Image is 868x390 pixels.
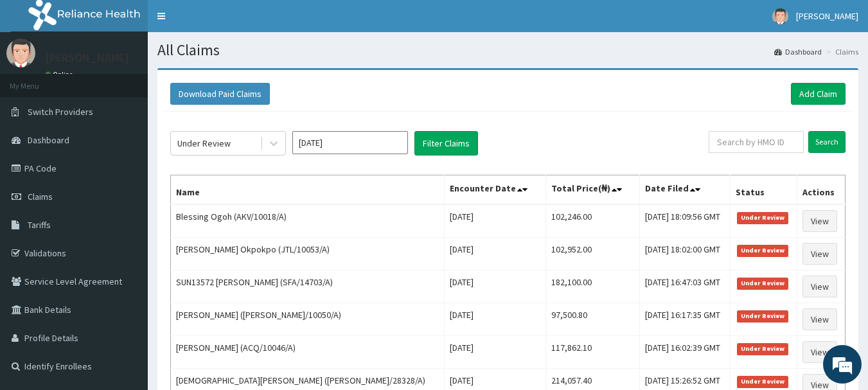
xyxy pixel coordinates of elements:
[45,70,76,79] a: Online
[545,238,639,270] td: 102,952.00
[292,131,408,154] input: Select Month and Year
[444,238,545,270] td: [DATE]
[171,238,445,270] td: [PERSON_NAME] Okpokpo (JTL/10053/A)
[45,52,129,64] p: [PERSON_NAME]
[737,310,789,322] span: Under Review
[444,204,545,238] td: [DATE]
[171,336,445,369] td: [PERSON_NAME] (ACQ/10046/A)
[730,175,797,205] th: Status
[639,336,730,369] td: [DATE] 16:02:39 GMT
[24,64,52,96] img: d_794563401_company_1708531726252_794563401
[28,106,93,118] span: Switch Providers
[171,303,445,336] td: [PERSON_NAME] ([PERSON_NAME]/10050/A)
[737,212,789,224] span: Under Review
[772,8,788,24] img: User Image
[737,278,789,289] span: Under Review
[823,46,858,57] li: Claims
[444,175,545,205] th: Encounter Date
[6,39,35,67] img: User Image
[796,10,858,22] span: [PERSON_NAME]
[639,238,730,270] td: [DATE] 18:02:00 GMT
[802,308,837,330] a: View
[808,131,846,153] input: Search
[171,270,445,303] td: SUN13572 [PERSON_NAME] (SFA/14703/A)
[67,72,216,89] div: Chat with us now
[639,204,730,238] td: [DATE] 18:09:56 GMT
[802,341,837,363] a: View
[545,175,639,205] th: Total Price(₦)
[797,175,846,205] th: Actions
[171,204,445,238] td: Blessing Ogoh (AKV/10018/A)
[802,210,837,232] a: View
[414,131,478,155] button: Filter Claims
[6,256,245,301] textarea: Type your message and hit 'Enter'
[639,270,730,303] td: [DATE] 16:47:03 GMT
[737,376,789,387] span: Under Review
[444,336,545,369] td: [DATE]
[171,175,445,205] th: Name
[791,83,846,105] a: Add Claim
[28,219,51,231] span: Tariffs
[28,191,53,202] span: Claims
[737,343,789,355] span: Under Review
[444,270,545,303] td: [DATE]
[28,134,69,146] span: Dashboard
[545,336,639,369] td: 117,862.10
[802,243,837,265] a: View
[639,303,730,336] td: [DATE] 16:17:35 GMT
[709,131,804,153] input: Search by HMO ID
[545,204,639,238] td: 102,246.00
[737,245,789,256] span: Under Review
[170,83,270,105] button: Download Paid Claims
[802,276,837,297] a: View
[545,270,639,303] td: 182,100.00
[774,46,822,57] a: Dashboard
[639,175,730,205] th: Date Filed
[157,42,858,58] h1: All Claims
[444,303,545,336] td: [DATE]
[545,303,639,336] td: 97,500.80
[211,6,242,37] div: Minimize live chat window
[177,137,231,150] div: Under Review
[75,114,177,244] span: We're online!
